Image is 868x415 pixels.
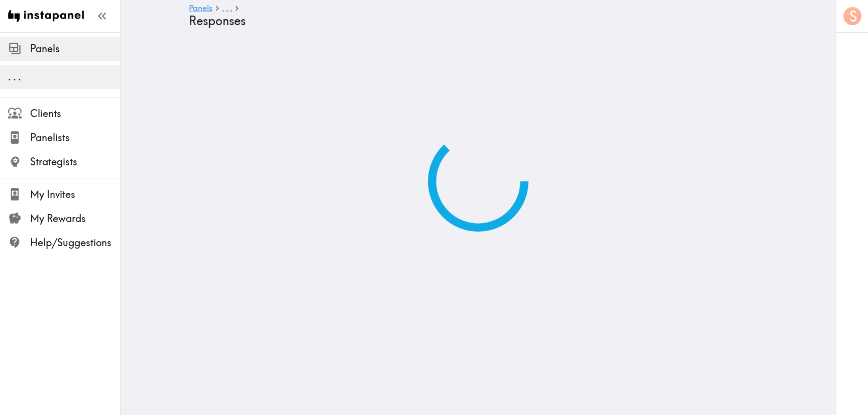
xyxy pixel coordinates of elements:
span: . [18,70,21,83]
span: Panelists [30,131,120,145]
span: My Rewards [30,212,120,226]
a: ... [222,4,232,14]
span: Help/Suggestions [30,236,120,250]
span: My Invites [30,187,120,201]
h4: Responses [189,14,759,28]
a: Panels [189,4,212,14]
span: . [222,3,224,13]
span: . [8,70,11,83]
button: S [842,6,862,26]
span: Panels [30,42,120,56]
span: Clients [30,107,120,121]
span: . [230,3,232,13]
span: . [226,3,228,13]
span: Strategists [30,155,120,169]
span: . [13,70,16,83]
span: S [849,8,857,25]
